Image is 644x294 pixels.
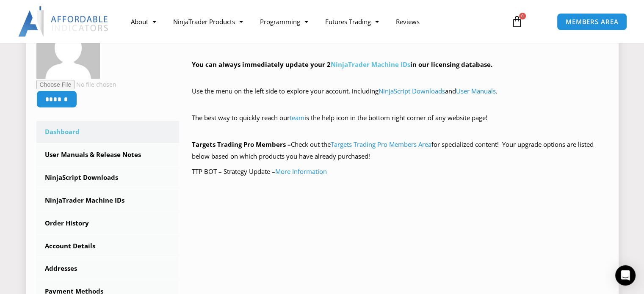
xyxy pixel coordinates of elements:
[122,12,503,31] nav: Menu
[456,87,496,95] a: User Manuals
[498,9,536,34] a: 0
[36,235,180,257] a: Account Details
[379,87,445,95] a: NinjaScript Downloads
[387,12,428,31] a: Reviews
[557,13,627,30] a: MEMBERS AREA
[192,85,608,109] p: Use the menu on the left side to explore your account, including and .
[36,212,180,234] a: Order History
[192,166,608,178] p: TTP BOT – Strategy Update –
[165,12,252,31] a: NinjaTrader Products
[18,6,109,37] img: LogoAI | Affordable Indicators – NinjaTrader
[331,140,431,148] a: Targets Trading Pro Members Area
[615,265,636,286] div: Open Intercom Messenger
[192,60,492,69] strong: You can always immediately update your 2 in our licensing database.
[252,12,317,31] a: Programming
[36,15,100,79] img: 7d42f626ed05f3726513d8fc7e18b9a2d6cb4145d8e4f3d9793223588d7d4e7f
[192,140,291,148] strong: Targets Trading Pro Members –
[317,12,387,31] a: Futures Trading
[36,167,180,189] a: NinjaScript Downloads
[36,190,180,212] a: NinjaTrader Machine IDs
[331,60,410,69] a: NinjaTrader Machine IDs
[275,167,327,176] a: More Information
[36,144,180,166] a: User Manuals & Release Notes
[192,139,608,162] p: Check out the for specialized content! Your upgrade options are listed below based on which produ...
[122,12,165,31] a: About
[36,121,180,143] a: Dashboard
[566,19,619,25] span: MEMBERS AREA
[192,19,608,177] div: Hey ! Welcome to the Members Area. Thank you for being a valuable customer!
[192,112,608,136] p: The best way to quickly reach our is the help icon in the bottom right corner of any website page!
[519,13,526,19] span: 0
[36,258,180,280] a: Addresses
[290,113,304,122] a: team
